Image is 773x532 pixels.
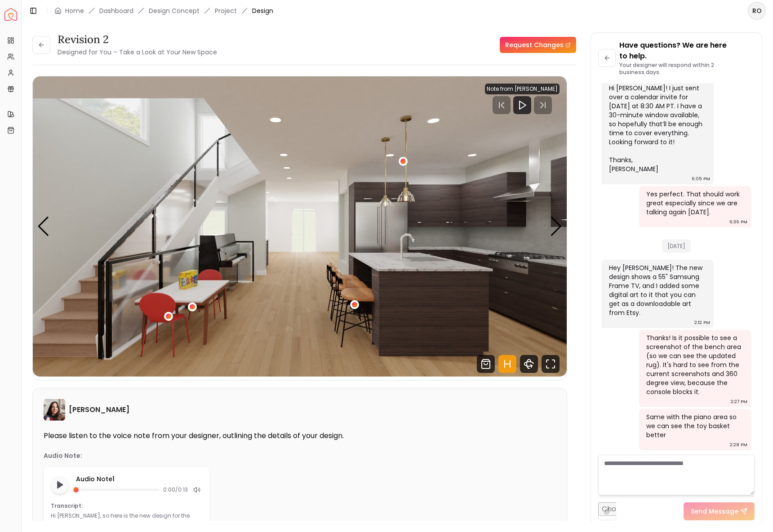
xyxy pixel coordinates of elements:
[33,76,567,377] div: 4 / 5
[749,3,765,19] span: RO
[4,8,17,21] img: Spacejoy Logo
[37,217,49,236] div: Previous slide
[69,404,129,415] h6: [PERSON_NAME]
[550,217,562,236] div: Next slide
[619,40,755,62] p: Have questions? We are here to help.
[44,451,82,460] p: Audio Note:
[694,318,710,327] div: 2:12 PM
[730,440,747,449] div: 2:28 PM
[51,502,202,510] p: Transcript:
[692,174,710,183] div: 6:05 PM
[609,84,705,173] div: Hi [PERSON_NAME]! I just sent over a calendar invite for [DATE] at 8:30 AM PT. I have a 30-minute...
[58,32,217,47] h3: Revision 2
[65,6,84,15] a: Home
[498,355,516,373] svg: Hotspots Toggle
[646,190,742,217] div: Yes perfect. That should work great especially since we are talking again [DATE].
[44,431,556,440] p: Please listen to the voice note from your designer, outlining the details of your design.
[748,2,766,20] button: RO
[54,6,273,15] nav: breadcrumb
[500,37,576,53] a: Request Changes
[146,520,176,529] button: Read more
[58,48,217,57] small: Designed for You – Take a Look at Your New Space
[76,474,202,483] p: Audio Note 1
[542,355,560,373] svg: Fullscreen
[191,484,202,495] div: Mute audio
[33,76,567,377] div: Carousel
[51,476,69,494] button: Play audio note
[731,397,747,406] div: 2:27 PM
[215,6,237,15] a: Project
[99,6,133,15] a: Dashboard
[520,355,538,373] svg: 360 View
[4,8,17,21] a: Spacejoy
[485,84,560,94] div: Note from [PERSON_NAME]
[619,62,755,76] p: Your designer will respond within 2 business days.
[729,217,747,226] div: 6:36 PM
[149,6,200,15] li: Design Concept
[609,263,705,317] div: Hey [PERSON_NAME]! The new design shows a 55" Samsung Frame TV, and I added some digital art to i...
[477,355,495,373] svg: Shop Products from this design
[163,486,188,493] span: 0:00 / 0:13
[646,333,742,396] div: Thanks! Is it possible to see a screenshot of the bench area (so we can see the updated rug). It'...
[33,76,567,377] img: Design Render 5
[44,399,65,421] img: Maria Castillero
[662,239,691,253] span: [DATE]
[51,512,190,528] p: Hi [PERSON_NAME], so here is the new design for the living room. We can discuss an...
[646,412,742,439] div: Same with the piano area so we can see the toy basket better
[252,6,273,15] span: Design
[517,100,528,111] svg: Play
